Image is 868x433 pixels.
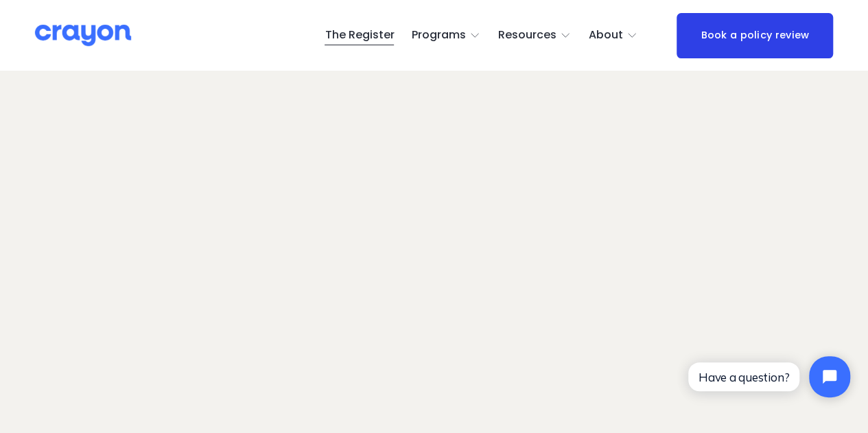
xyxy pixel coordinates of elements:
a: Book a policy review [677,13,833,58]
a: The Register [325,25,394,47]
img: Crayon [35,23,131,47]
span: Programs [412,25,466,45]
a: folder dropdown [589,25,638,47]
a: folder dropdown [412,25,481,47]
span: Resources [498,25,556,45]
a: folder dropdown [498,25,572,47]
span: About [589,25,623,45]
iframe: Tidio Chat [677,344,862,409]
